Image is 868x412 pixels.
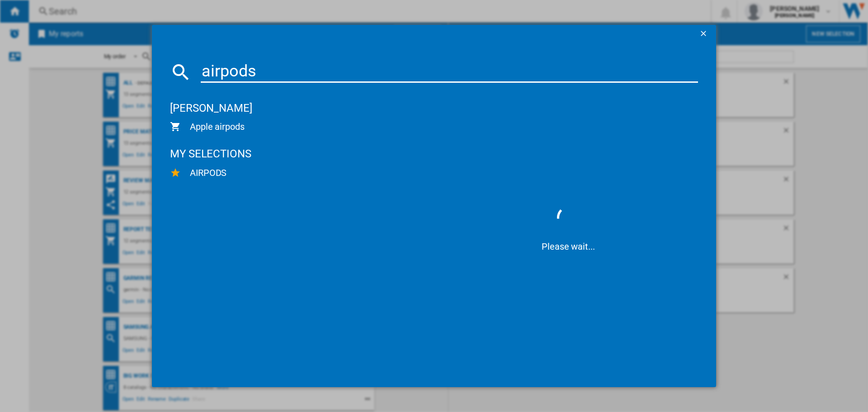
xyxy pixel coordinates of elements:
ng-transclude: Please wait... [542,241,595,252]
div: [PERSON_NAME] [170,87,429,121]
div: My Selections [170,133,429,166]
div: AIRPODS [170,166,429,179]
ng-md-icon: getI18NText('BUTTONS.CLOSE_DIALOG') [699,29,710,40]
input: Search [201,61,698,83]
span: AIRPODS [181,166,429,179]
span: Apple airpods [181,120,429,133]
button: getI18NText('BUTTONS.CLOSE_DIALOG') [695,25,713,43]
